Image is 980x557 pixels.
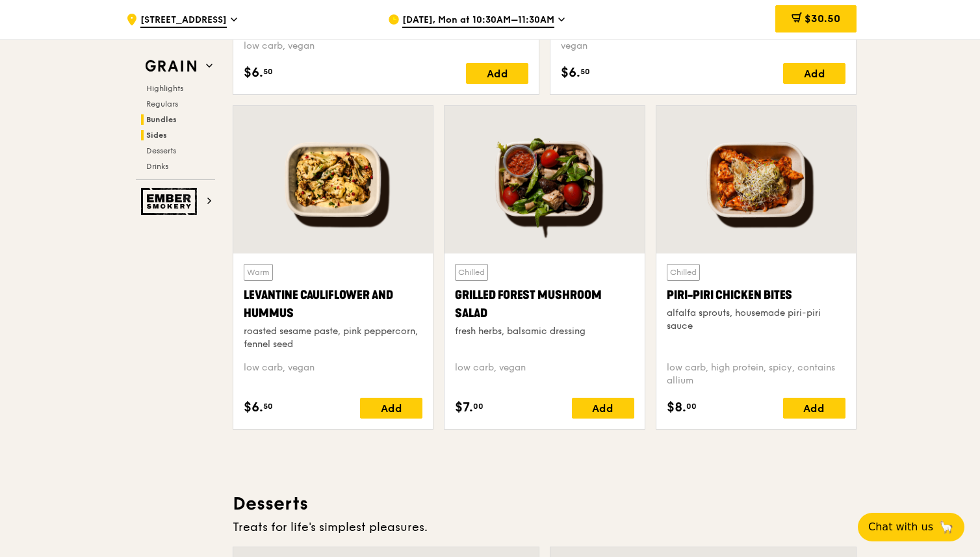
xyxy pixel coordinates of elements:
[473,401,484,411] span: 00
[455,398,473,417] span: $7.
[868,519,933,535] span: Chat with us
[667,286,845,304] div: Piri-piri Chicken Bites
[146,162,168,171] span: Drinks
[146,115,177,124] span: Bundles
[466,63,528,84] div: Add
[805,12,840,25] span: $30.50
[667,398,686,417] span: $8.
[244,361,422,387] div: low carb, vegan
[141,55,201,78] img: Grain web logo
[263,401,273,411] span: 50
[146,146,176,155] span: Desserts
[561,40,845,53] div: vegan
[244,264,273,281] div: Warm
[455,286,634,322] div: Grilled Forest Mushroom Salad
[244,286,422,322] div: Levantine Cauliflower and Hummus
[783,63,845,84] div: Add
[572,398,634,419] div: Add
[146,131,167,140] span: Sides
[244,40,528,53] div: low carb, vegan
[140,14,227,28] span: [STREET_ADDRESS]
[667,361,845,387] div: low carb, high protein, spicy, contains allium
[360,398,422,419] div: Add
[233,518,857,536] div: Treats for life's simplest pleasures.
[858,513,964,541] button: Chat with us🦙
[244,325,422,351] div: roasted sesame paste, pink peppercorn, fennel seed
[561,63,580,83] span: $6.
[667,264,700,281] div: Chilled
[783,398,845,419] div: Add
[146,84,183,93] span: Highlights
[233,492,857,515] h3: Desserts
[244,398,263,417] span: $6.
[402,14,554,28] span: [DATE], Mon at 10:30AM–11:30AM
[455,361,634,387] div: low carb, vegan
[244,63,263,83] span: $6.
[146,99,178,109] span: Regulars
[263,66,273,77] span: 50
[455,264,488,281] div: Chilled
[455,325,634,338] div: fresh herbs, balsamic dressing
[938,519,954,535] span: 🦙
[667,307,845,333] div: alfalfa sprouts, housemade piri-piri sauce
[686,401,697,411] span: 00
[141,188,201,215] img: Ember Smokery web logo
[580,66,590,77] span: 50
